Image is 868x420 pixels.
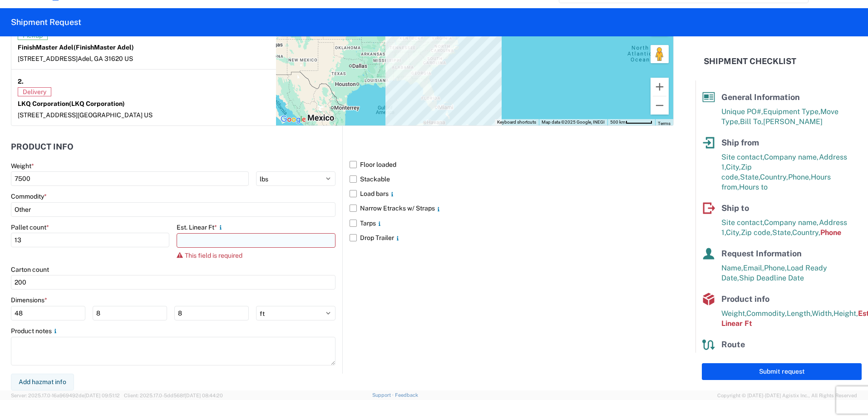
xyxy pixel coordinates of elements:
button: Zoom out [651,96,669,115]
span: Delivery [18,87,51,96]
span: 500 km [610,120,626,125]
span: Site contact, [721,153,764,161]
span: Commodity, [746,309,787,318]
span: (FinishMaster Adel) [74,44,134,51]
label: Floor loaded [350,157,674,172]
span: This field is required [185,252,242,259]
h2: Product Info [11,142,74,151]
button: Keyboard shortcuts [497,119,536,125]
label: Dimensions [11,296,47,304]
span: Country, [760,173,788,181]
label: Est. Linear Ft [177,223,224,231]
label: Narrow Etracks w/ Straps [350,201,674,215]
label: Commodity [11,192,47,200]
span: Unique PO#, [721,107,763,116]
button: Submit request [702,363,862,380]
button: Zoom in [651,78,669,96]
span: Request Information [721,249,802,258]
label: Stackable [350,172,674,186]
a: Support [372,392,395,398]
span: Map data ©2025 Google, INEGI [542,120,605,125]
strong: FinishMaster Adel [18,44,134,51]
span: (LKQ Corporation) [69,100,125,107]
input: L [11,306,85,320]
span: Name, [721,264,743,272]
span: Copyright © [DATE]-[DATE] Agistix Inc., All Rights Reserved [717,391,857,400]
span: [PERSON_NAME] [763,117,823,126]
span: [STREET_ADDRESS] [18,111,78,119]
span: [DATE] 09:51:12 [84,393,120,398]
span: Company name, [764,218,819,227]
span: Product info [721,294,769,304]
span: Bill To, [740,117,763,126]
span: Route [721,340,745,349]
span: Length, [787,309,812,318]
a: Open this area in Google Maps (opens a new window) [278,114,308,125]
span: Phone, [764,264,787,272]
span: Equipment Type, [763,107,820,116]
strong: 2. [18,76,24,87]
label: Pallet count [11,223,49,231]
span: Company name, [764,153,819,161]
h2: Shipment Request [11,17,81,28]
span: Weight, [721,309,746,318]
span: State, [772,228,792,237]
input: H [174,306,249,320]
span: Ship from [721,138,759,147]
span: Phone, [788,173,811,181]
span: [GEOGRAPHIC_DATA] US [78,111,153,119]
a: Terms [658,121,671,126]
span: Adel, GA 31620 US [78,55,133,62]
span: Ship to [721,203,749,213]
label: Tarps [350,216,674,230]
span: City, [726,228,741,237]
span: Site contact, [721,218,764,227]
input: W [93,306,167,320]
span: Ship Deadline Date [739,274,804,282]
span: Zip code, [741,228,772,237]
button: Add hazmat info [11,374,74,390]
span: State, [740,173,760,181]
span: Hours to [739,183,768,191]
span: City, [726,163,741,171]
span: Email, [743,264,764,272]
span: Width, [812,309,833,318]
label: Drop Trailer [350,230,674,245]
label: Load bars [350,186,674,201]
strong: LKQ Corporation [18,100,125,107]
label: Weight [11,162,34,170]
span: Client: 2025.17.0-5dd568f [124,393,223,398]
button: Drag Pegman onto the map to open Street View [651,45,669,63]
label: Carton count [11,265,49,274]
label: Product notes [11,327,59,335]
span: [DATE] 08:44:20 [185,393,223,398]
span: General Information [721,92,800,102]
span: Height, [833,309,858,318]
span: [STREET_ADDRESS] [18,55,78,62]
span: Server: 2025.17.0-16a969492de [11,393,120,398]
h2: Shipment Checklist [704,56,796,67]
a: Feedback [395,392,418,398]
span: Country, [792,228,820,237]
img: Google [278,114,308,125]
span: Phone [820,228,841,237]
button: Map Scale: 500 km per 55 pixels [607,119,655,125]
